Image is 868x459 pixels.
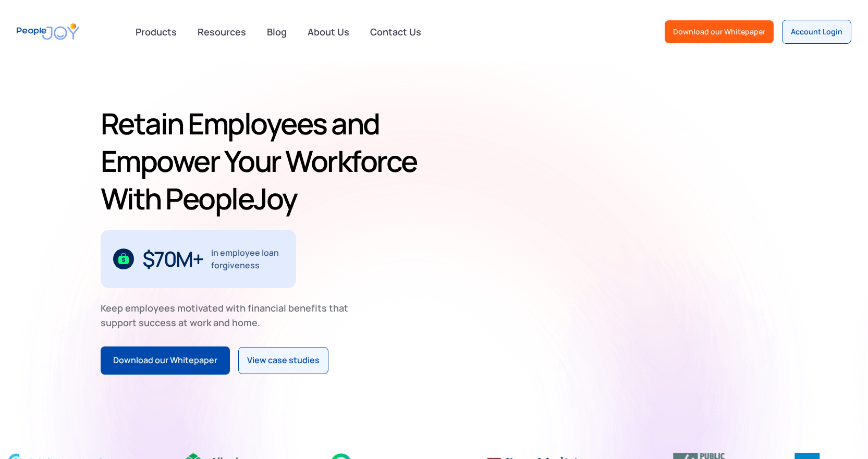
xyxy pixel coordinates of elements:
[211,246,284,271] div: in employee loan forgiveness
[261,20,293,43] a: Blog
[101,346,230,375] a: Download our Whitepaper
[191,20,252,43] a: Resources
[101,230,296,288] div: 1 / 3
[142,251,203,267] div: $70M+
[101,301,357,330] div: Keep employees motivated with financial benefits that support success at work and home.
[791,27,842,37] div: Account Login
[17,17,79,46] a: home
[673,27,765,37] div: Download our Whitepaper
[301,20,356,43] a: About Us
[238,347,328,374] a: View case studies
[364,20,427,43] a: Contact Us
[247,354,320,367] div: View case studies
[113,354,217,367] div: Download our Whitepaper
[129,21,183,42] div: Products
[665,20,774,43] a: Download our Whitepaper
[782,20,851,44] a: Account Login
[101,105,430,217] h1: Retain Employees and Empower Your Workforce With PeopleJoy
